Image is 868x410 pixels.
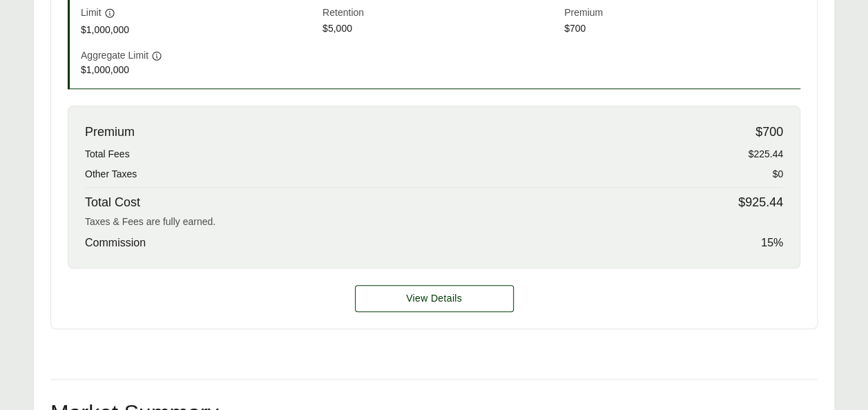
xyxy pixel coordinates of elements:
span: View Details [406,291,462,306]
span: Premium [564,6,800,21]
span: $1,000,000 [81,63,317,77]
span: Commission [85,235,146,251]
span: $5,000 [322,21,559,37]
span: $700 [564,21,800,37]
a: At-Bay Cyber details [355,285,514,312]
div: Taxes & Fees are fully earned. [85,215,783,229]
button: View Details [355,285,514,312]
span: $700 [755,123,783,141]
span: Retention [322,6,559,21]
span: Total Cost [85,193,140,212]
span: $0 [772,167,783,182]
span: $1,000,000 [81,23,317,37]
span: Total Fees [85,147,130,162]
span: Premium [85,123,135,141]
span: $225.44 [748,147,783,162]
span: $925.44 [738,193,783,212]
span: Other Taxes [85,167,137,182]
span: 15 % [761,235,783,251]
span: Limit [81,6,102,20]
span: Aggregate Limit [81,48,148,63]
